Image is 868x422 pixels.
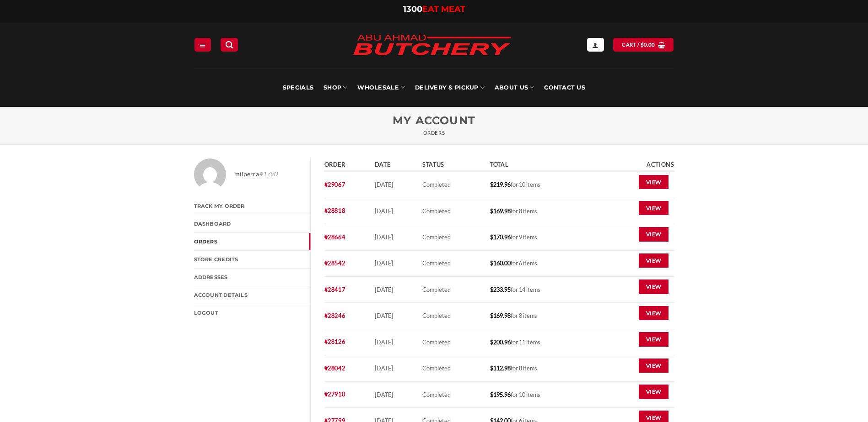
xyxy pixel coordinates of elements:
a: View order number 29067 [324,181,345,188]
span: 195.96 [490,391,511,398]
nav: Account pages [194,197,310,322]
span: 112.98 [490,364,511,372]
a: Search [221,38,238,51]
span: 169.98 [490,312,511,319]
a: View order 28542 [639,253,669,268]
a: Menu [194,38,211,51]
em: #1790 [259,170,277,178]
a: Store Credits [194,251,310,268]
a: View order 28417 [639,280,669,294]
a: View order number 27910 [324,390,345,398]
td: for 10 items [487,382,598,408]
a: View order 28664 [639,227,669,242]
a: About Us [495,69,534,107]
span: $ [490,312,493,319]
span: milperra [234,169,277,179]
span: Order [324,161,345,168]
span: $ [490,259,493,267]
span: Status [422,161,444,168]
span: 160.00 [490,259,511,267]
time: [DATE] [375,391,393,398]
a: View order number 28246 [324,312,345,319]
span: $ [490,207,493,215]
a: Dashboard [194,215,310,232]
time: [DATE] [375,286,393,293]
a: View order number 28126 [324,338,345,345]
time: [DATE] [375,259,393,267]
td: for 11 items [487,329,598,355]
span: 219.96 [490,181,511,188]
td: Completed [420,303,487,329]
img: Abu Ahmad Butchery [345,28,519,63]
a: Logout [194,304,310,322]
time: [DATE] [375,181,393,188]
span: $ [490,286,493,293]
span: 169.98 [490,207,511,215]
a: Addresses [194,269,310,286]
span: 1300 [403,4,422,14]
bdi: 0.00 [641,42,655,47]
a: SHOP [323,69,347,107]
span: Actions [647,161,674,168]
a: Specials [283,69,313,107]
td: Completed [420,224,487,250]
time: [DATE] [375,364,393,372]
span: $ [641,41,644,49]
a: View order number 28664 [324,233,345,241]
img: Avatar of milperra [194,158,226,190]
td: for 10 items [487,172,598,198]
span: Total [490,161,508,168]
td: for 9 items [487,224,598,250]
td: for 8 items [487,303,598,329]
span: Cart / [622,41,655,49]
a: View order 28818 [639,201,669,216]
a: Wholesale [357,69,405,107]
a: View order number 28417 [324,286,345,293]
td: for 8 items [487,198,598,224]
span: 170.96 [490,233,511,241]
a: Delivery & Pickup [415,69,485,107]
a: View order number 28042 [324,364,345,372]
a: Account details [194,286,310,304]
td: Completed [420,329,487,355]
a: Contact Us [544,69,585,107]
a: View order 29067 [639,175,669,190]
a: View order number 28542 [324,259,345,267]
span: 233.95 [490,286,511,293]
td: Completed [420,382,487,408]
td: for 6 items [487,251,598,277]
a: View cart [613,38,674,51]
td: Completed [420,251,487,277]
h1: My Account [194,114,674,127]
span: $ [490,364,493,372]
span: EAT MEAT [422,4,465,14]
a: View order 28042 [639,359,669,373]
time: [DATE] [375,207,393,215]
a: View order 27910 [639,385,669,399]
td: for 14 items [487,277,598,303]
time: [DATE] [375,338,393,346]
a: My account [587,38,604,51]
a: View order number 28818 [324,207,345,214]
a: View order 28246 [639,306,669,321]
a: Track My Order [194,197,310,215]
td: for 8 items [487,355,598,381]
span: $ [490,338,493,346]
a: Orders [194,233,310,250]
a: View order 28126 [639,332,669,347]
a: 1300EAT MEAT [403,4,465,14]
time: [DATE] [375,312,393,319]
span: Date [375,161,391,168]
span: $ [490,391,493,398]
small: Orders [423,130,445,136]
td: Completed [420,355,487,381]
td: Completed [420,277,487,303]
span: $ [490,233,493,241]
span: 200.96 [490,338,511,346]
time: [DATE] [375,233,393,241]
td: Completed [420,198,487,224]
span: $ [490,181,493,188]
td: Completed [420,172,487,198]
